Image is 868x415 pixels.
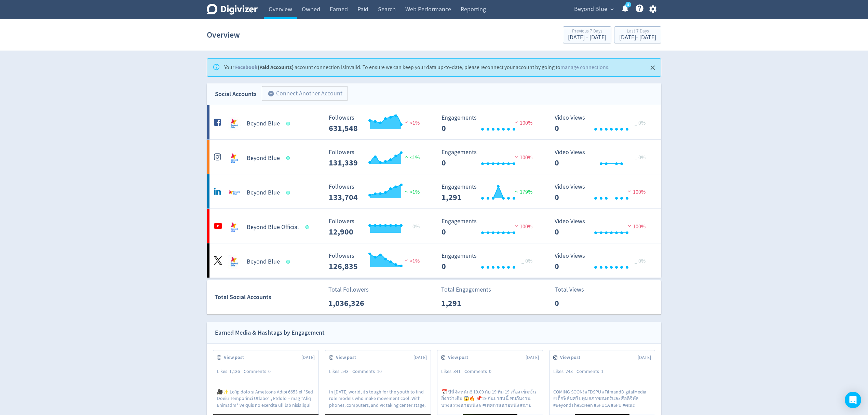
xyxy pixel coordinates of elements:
[513,223,520,228] img: negative-performance.svg
[441,285,491,294] p: Total Engagements
[551,184,654,202] svg: Video Views 0
[286,122,292,125] span: Data last synced: 19 Sep 2025, 8:01am (AEST)
[513,189,520,194] img: positive-performance.svg
[563,26,611,43] button: Previous 7 Days[DATE] - [DATE]
[336,354,360,361] span: View post
[329,389,427,408] p: In [DATE] world, it’s tough for the youth to find role models who make movement cool. With phones...
[513,189,532,196] span: 179%
[626,223,633,228] img: negative-performance.svg
[286,156,292,160] span: Data last synced: 19 Sep 2025, 2:01am (AEST)
[553,389,651,408] p: COMING SOON! #FDSPU #FilmandDigitalMedia #เด็กฟิล์มศรีปทุม #ภาพยนตร์และสื่อดิจิทัล #BeyondTheScre...
[555,285,594,294] p: Total Views
[409,223,420,230] span: _ 0%
[403,189,420,196] span: <1%
[489,368,491,374] span: 0
[341,368,349,374] span: 543
[568,29,606,35] div: Previous 7 Days
[207,243,661,278] a: Beyond Blue undefinedBeyond Blue Followers --- Followers 126,835 <1% Engagements 0 Engagements 0 ...
[845,392,861,408] div: Open Intercom Messenger
[247,189,280,197] h5: Beyond Blue
[244,368,274,375] div: Comments
[325,115,428,133] svg: Followers ---
[513,223,532,230] span: 100%
[325,184,428,202] svg: Followers ---
[441,297,480,309] p: 1,291
[268,90,274,97] span: add_circle
[619,29,656,35] div: Last 7 Days
[609,6,615,12] span: expand_more
[207,209,661,243] a: Beyond Blue Official undefinedBeyond Blue Official Followers --- _ 0% Followers 12,900 Engagement...
[601,368,603,374] span: 1
[614,26,661,43] button: Last 7 Days[DATE]- [DATE]
[555,297,594,309] p: 0
[438,184,541,202] svg: Engagements 1,291
[403,154,410,159] img: positive-performance.svg
[568,35,606,41] div: [DATE] - [DATE]
[635,120,646,126] span: _ 0%
[635,258,646,265] span: _ 0%
[301,354,315,361] span: [DATE]
[566,368,573,374] span: 248
[551,115,654,133] svg: Video Views 0
[574,4,607,15] span: Beyond Blue
[228,151,241,165] img: Beyond Blue undefined
[551,218,654,236] svg: Video Views 0
[224,354,248,361] span: View post
[235,64,258,71] a: Facebook
[438,253,541,271] svg: Engagements 0
[551,149,654,167] svg: Video Views 0
[413,354,427,361] span: [DATE]
[328,285,369,294] p: Total Followers
[207,24,240,46] h1: Overview
[329,368,352,375] div: Likes
[441,368,464,375] div: Likes
[247,154,280,162] h5: Beyond Blue
[438,149,541,167] svg: Engagements 0
[229,368,240,374] span: 1,136
[513,154,532,161] span: 100%
[625,2,631,8] a: 5
[286,191,292,195] span: Data last synced: 19 Sep 2025, 2:01am (AEST)
[403,120,410,125] img: negative-performance.svg
[526,354,539,361] span: [DATE]
[619,35,656,41] div: [DATE] - [DATE]
[257,87,348,101] a: Connect Another Account
[403,258,420,265] span: <1%
[553,368,577,375] div: Likes
[626,223,646,230] span: 100%
[352,368,385,375] div: Comments
[513,120,520,125] img: negative-performance.svg
[228,117,241,131] img: Beyond Blue undefined
[560,354,584,361] span: View post
[217,368,244,375] div: Likes
[438,218,541,236] svg: Engagements 0
[626,189,633,194] img: negative-performance.svg
[513,154,520,159] img: negative-performance.svg
[464,368,495,375] div: Comments
[325,149,428,167] svg: Followers ---
[572,4,615,15] button: Beyond Blue
[215,292,324,302] div: Total Social Accounts
[207,140,661,174] a: Beyond Blue undefinedBeyond Blue Followers --- Followers 131,339 <1% Engagements 0 Engagements 0 ...
[403,120,420,126] span: <1%
[626,189,646,196] span: 100%
[328,297,368,309] p: 1,036,326
[635,154,646,161] span: _ 0%
[521,258,532,265] span: _ 0%
[453,368,461,374] span: 341
[224,61,610,74] div: Your account connection is invalid . To ensure we can keep your data up-to-date, please reconnect...
[247,223,299,231] h5: Beyond Blue Official
[325,253,428,271] svg: Followers ---
[403,154,420,161] span: <1%
[551,253,654,271] svg: Video Views 0
[560,64,608,71] a: manage connections
[228,220,241,234] img: Beyond Blue Official undefined
[377,368,382,374] span: 10
[235,64,294,71] strong: (Paid Accounts)
[638,354,651,361] span: [DATE]
[438,115,541,133] svg: Engagements 0
[217,389,315,408] p: 🎥✨ Lo’ip dolo si Ametcons Adipi 6653 el *Sed Doeiu Temporinci Utlabo* , Etdolo – mag *Aliq Enimad...
[228,186,241,200] img: Beyond Blue undefined
[403,258,410,263] img: negative-performance.svg
[627,2,629,7] text: 5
